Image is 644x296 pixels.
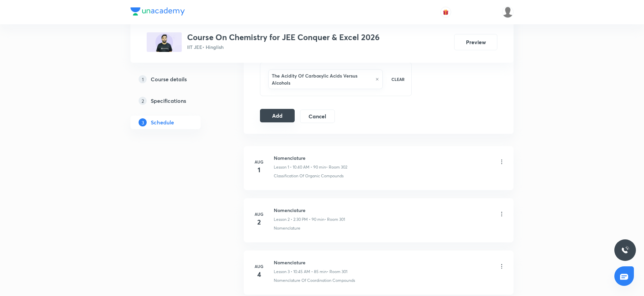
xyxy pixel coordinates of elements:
h6: Aug [252,159,266,165]
a: 2Specifications [130,94,222,108]
p: Classification Of Organic Compounds [274,173,344,179]
h6: Aug [252,211,266,217]
img: avatar [443,9,449,15]
button: Preview [454,34,497,50]
h4: 4 [252,269,266,279]
img: 009428BA-B603-4E8A-A4FC-B2966B65AC40_plus.png [147,32,182,52]
button: Cancel [300,110,335,123]
p: Nomenclature Of Coordination Compounds [274,277,355,284]
p: • Room 301 [327,269,347,275]
h6: The Acidity Of Carboxylic Acids Versus Alcohols [272,72,372,86]
h6: Aug [252,263,266,269]
a: Company Logo [130,7,185,17]
h5: Course details [151,75,187,83]
p: 1 [139,75,147,83]
h4: 1 [252,165,266,175]
p: 3 [139,118,147,126]
p: Lesson 1 • 10:40 AM • 90 min [274,164,326,170]
h5: Schedule [151,118,174,126]
h5: Specifications [151,97,186,105]
h6: Nomenclature [274,154,347,161]
h4: 2 [252,217,266,227]
button: Add [260,109,295,122]
button: avatar [440,7,451,18]
p: CLEAR [391,76,405,82]
p: • Room 301 [324,216,345,223]
h6: Nomenclature [274,207,345,214]
p: IIT JEE • Hinglish [187,43,380,51]
p: 2 [139,97,147,105]
img: Company Logo [130,7,185,16]
p: Lesson 3 • 10:45 AM • 85 min [274,269,327,275]
h6: Nomenclature [274,259,347,266]
a: 1Course details [130,72,222,86]
p: • Room 302 [326,164,347,170]
img: ttu [621,246,629,254]
h3: Course On Chemistry for JEE Conquer & Excel 2026 [187,32,380,42]
p: Lesson 2 • 2:30 PM • 90 min [274,216,324,223]
img: Ankit Porwal [502,6,514,18]
p: Nomenclature [274,225,300,231]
